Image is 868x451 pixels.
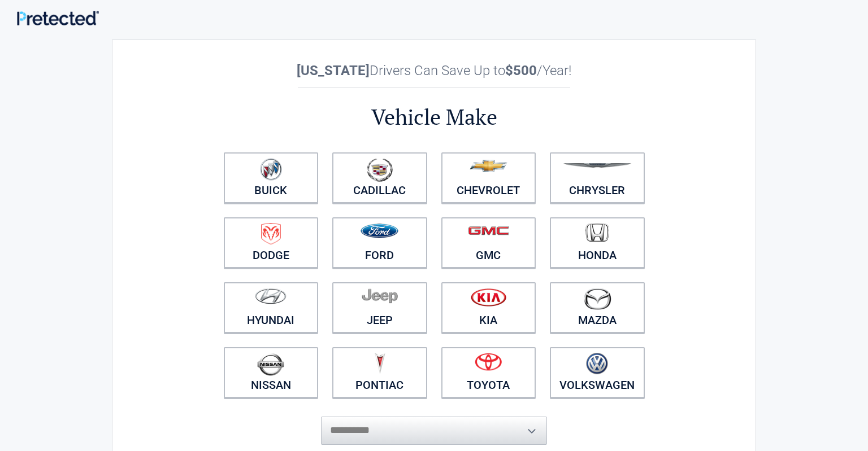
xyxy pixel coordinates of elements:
[470,160,507,172] img: chevrolet
[505,63,537,78] b: $500
[441,152,536,203] a: Chevrolet
[550,347,645,398] a: Volkswagen
[471,288,506,306] img: kia
[550,217,645,268] a: Honda
[216,63,652,78] h2: Drivers Can Save Up to /Year
[224,347,319,398] a: Nissan
[441,282,536,333] a: Kia
[374,353,385,374] img: pontiac
[17,11,99,25] img: Main Logo
[468,226,509,235] img: gmc
[441,217,536,268] a: GMC
[224,282,319,333] a: Hyundai
[586,353,608,375] img: volkswagen
[224,217,319,268] a: Dodge
[550,282,645,333] a: Mazda
[257,353,284,376] img: nissan
[362,288,398,304] img: jeep
[550,152,645,203] a: Chrysler
[563,163,632,168] img: chrysler
[297,63,370,78] b: [US_STATE]
[332,282,427,333] a: Jeep
[441,347,536,398] a: Toyota
[332,217,427,268] a: Ford
[255,288,287,304] img: hyundai
[332,347,427,398] a: Pontiac
[260,158,282,181] img: buick
[475,353,502,371] img: toyota
[332,152,427,203] a: Cadillac
[361,224,398,238] img: ford
[216,103,652,132] h2: Vehicle Make
[583,288,611,310] img: mazda
[261,223,281,245] img: dodge
[585,223,609,243] img: honda
[367,158,393,182] img: cadillac
[224,152,319,203] a: Buick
